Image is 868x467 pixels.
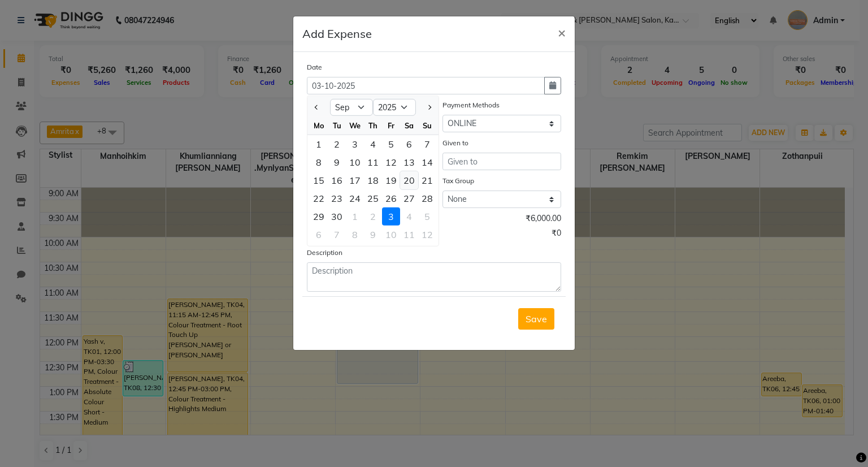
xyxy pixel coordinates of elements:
[400,171,418,189] div: 20
[364,153,382,171] div: 11
[382,116,400,135] div: Fr
[382,189,400,207] div: 26
[330,99,373,116] select: Select month
[418,135,436,153] div: 7
[328,207,346,226] div: 30
[346,171,364,189] div: Wednesday, September 17, 2025
[328,171,346,189] div: 16
[312,98,322,116] button: Previous month
[346,116,364,135] div: We
[373,99,416,116] select: Select year
[382,153,400,171] div: 12
[307,62,322,72] label: Date
[364,171,382,189] div: Thursday, September 18, 2025
[418,171,436,189] div: 21
[328,189,346,207] div: Tuesday, September 23, 2025
[310,135,328,153] div: 1
[382,135,400,153] div: 5
[328,153,346,171] div: Tuesday, September 9, 2025
[418,116,436,135] div: Su
[400,171,418,189] div: Saturday, September 20, 2025
[418,153,436,171] div: Sunday, September 14, 2025
[382,207,400,226] div: 3
[526,213,561,227] span: ₹6,000.00
[424,98,434,116] button: Next month
[310,171,328,189] div: Monday, September 15, 2025
[364,153,382,171] div: Thursday, September 11, 2025
[382,171,400,189] div: Friday, September 19, 2025
[364,171,382,189] div: 18
[364,207,382,226] div: Thursday, October 2, 2025
[442,100,500,110] label: Payment Methods
[307,248,342,258] label: Description
[382,189,400,207] div: Friday, September 26, 2025
[346,207,364,226] div: 1
[558,24,566,41] span: ×
[382,171,400,189] div: 19
[549,16,575,48] button: Close
[418,189,436,207] div: Sunday, September 28, 2025
[400,153,418,171] div: 13
[310,153,328,171] div: Monday, September 8, 2025
[346,135,364,153] div: 3
[400,116,418,135] div: Sa
[400,153,418,171] div: Saturday, September 13, 2025
[346,207,364,226] div: Wednesday, October 1, 2025
[418,153,436,171] div: 14
[346,135,364,153] div: Wednesday, September 3, 2025
[364,135,382,153] div: 4
[400,189,418,207] div: Saturday, September 27, 2025
[382,153,400,171] div: Friday, September 12, 2025
[328,153,346,171] div: 9
[364,207,382,226] div: 2
[400,135,418,153] div: Saturday, September 6, 2025
[310,189,328,207] div: 22
[552,227,561,242] span: ₹0
[310,171,328,189] div: 15
[442,153,561,170] input: Given to
[328,135,346,153] div: 2
[442,138,468,148] label: Given to
[526,313,547,325] span: Save
[346,153,364,171] div: 10
[310,189,328,207] div: Monday, September 22, 2025
[310,135,328,153] div: Monday, September 1, 2025
[364,116,382,135] div: Th
[418,189,436,207] div: 28
[418,135,436,153] div: Sunday, September 7, 2025
[442,176,474,186] label: Tax Group
[310,207,328,226] div: 29
[328,135,346,153] div: Tuesday, September 2, 2025
[400,135,418,153] div: 6
[328,171,346,189] div: Tuesday, September 16, 2025
[346,189,364,207] div: Wednesday, September 24, 2025
[346,189,364,207] div: 24
[346,153,364,171] div: Wednesday, September 10, 2025
[310,116,328,135] div: Mo
[400,189,418,207] div: 27
[328,189,346,207] div: 23
[364,189,382,207] div: 25
[328,207,346,226] div: Tuesday, September 30, 2025
[302,25,372,42] h5: Add Expense
[418,171,436,189] div: Sunday, September 21, 2025
[382,207,400,226] div: Friday, October 3, 2025
[382,135,400,153] div: Friday, September 5, 2025
[310,207,328,226] div: Monday, September 29, 2025
[518,308,554,330] button: Save
[328,116,346,135] div: Tu
[346,171,364,189] div: 17
[364,189,382,207] div: Thursday, September 25, 2025
[310,153,328,171] div: 8
[364,135,382,153] div: Thursday, September 4, 2025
